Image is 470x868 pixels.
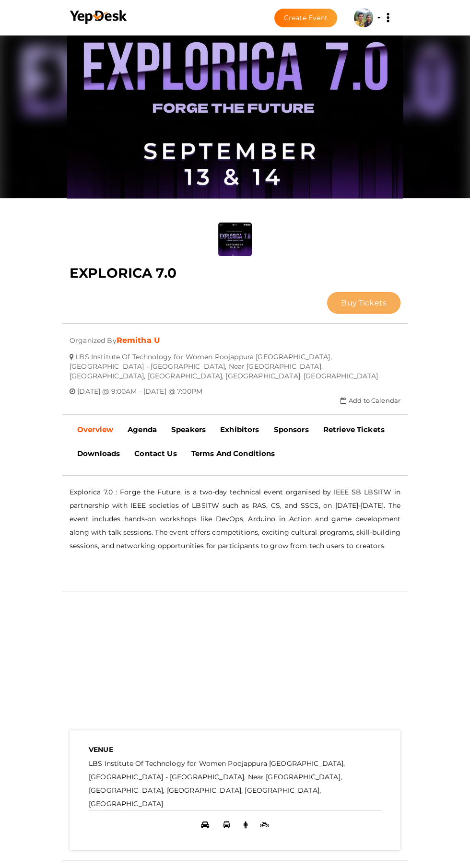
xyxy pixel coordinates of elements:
[128,425,157,434] b: Agenda
[191,449,275,458] b: Terms And Conditions
[323,425,385,434] b: Retrieve Tickets
[341,298,387,307] span: Buy Tickets
[77,449,120,458] b: Downloads
[213,418,266,442] a: Exhibitors
[70,329,117,345] span: Organized By
[220,425,259,434] b: Exhibitors
[70,265,176,281] b: EXPLORICA 7.0
[89,745,113,754] b: VENUE
[89,757,381,810] label: LBS Institute Of Technology for Women Poojappura [GEOGRAPHIC_DATA], [GEOGRAPHIC_DATA] - [GEOGRAPH...
[67,31,403,199] img: PAXPRSKQ_normal.jpeg
[70,418,120,442] a: Overview
[341,397,400,404] a: Add to Calendar
[127,442,184,466] a: Contact Us
[77,425,113,434] b: Overview
[117,336,160,345] a: Remitha U
[77,380,202,396] span: [DATE] @ 9:00AM - [DATE] @ 7:00PM
[70,345,378,380] span: LBS Institute Of Technology for Women Poojappura [GEOGRAPHIC_DATA], [GEOGRAPHIC_DATA] - [GEOGRAPH...
[218,223,252,256] img: DWJQ7IGG_small.jpeg
[120,418,164,442] a: Agenda
[354,8,373,27] img: ACg8ocJUgrphYe6B-Dj-KqA5TDKIq3hNN6nB9FHTo-z4hFgTSXIhYA0v=s100
[274,9,338,27] button: Create Event
[171,425,206,434] b: Speakers
[134,449,176,458] b: Contact Us
[70,442,127,466] a: Downloads
[184,442,282,466] a: Terms And Conditions
[164,418,213,442] a: Speakers
[327,292,400,314] button: Buy Tickets
[274,425,309,434] b: Sponsors
[70,485,400,552] p: Explorica 7.0 : Forge the Future, is a two-day technical event organised by IEEE SB LBSITW in par...
[267,418,316,442] a: Sponsors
